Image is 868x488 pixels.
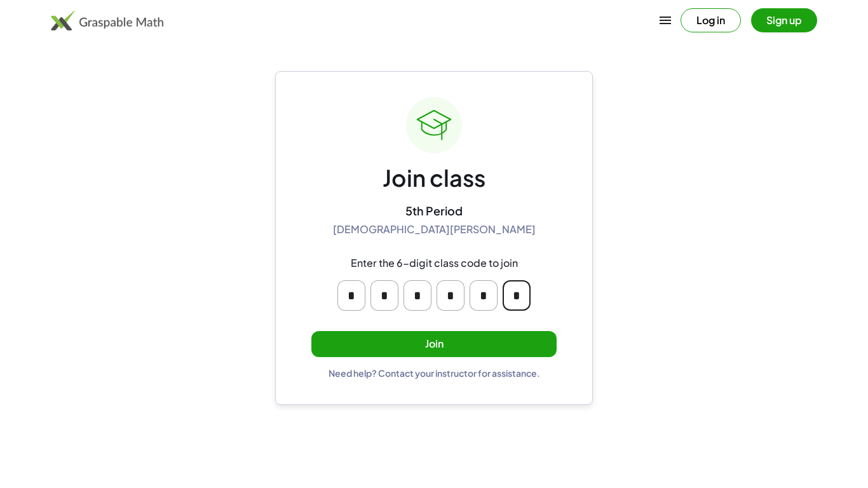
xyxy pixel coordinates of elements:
input: Please enter OTP character 6 [503,280,531,311]
div: [DEMOGRAPHIC_DATA][PERSON_NAME] [333,223,536,236]
button: Join [311,331,557,357]
div: Join class [383,163,485,193]
div: Enter the 6-digit class code to join [351,257,518,270]
div: Need help? Contact your instructor for assistance. [329,367,540,379]
input: Please enter OTP character 3 [403,280,431,311]
button: Log in [681,8,741,32]
input: Please enter OTP character 4 [437,280,465,311]
div: 5th Period [405,203,463,218]
input: Please enter OTP character 5 [470,280,498,311]
input: Please enter OTP character 2 [370,280,398,311]
input: Please enter OTP character 1 [337,280,365,311]
button: Sign up [751,8,817,32]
